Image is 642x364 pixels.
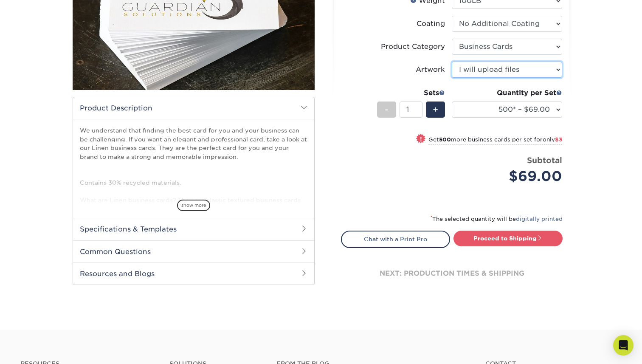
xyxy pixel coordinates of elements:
h2: Product Description [73,97,314,119]
span: show more [177,200,210,211]
div: Open Intercom Messenger [613,335,634,356]
strong: Subtotal [527,155,562,165]
div: Coating [417,19,445,29]
span: only [543,136,562,143]
a: Proceed to Shipping [453,231,563,246]
small: Get more business cards per set for [428,136,562,145]
div: Product Category [381,42,445,52]
div: Sets [377,88,445,98]
small: The selected quantity will be [431,216,563,222]
span: $3 [555,136,562,143]
h2: Specifications & Templates [73,218,314,240]
iframe: Google Customer Reviews [2,338,72,361]
span: + [433,103,438,116]
div: Quantity per Set [452,88,562,98]
p: We understand that finding the best card for you and your business can be challenging. If you wan... [80,126,307,325]
div: $69.00 [458,166,562,186]
a: digitally printed [516,216,563,222]
span: ! [420,135,422,144]
div: next: production times & shipping [341,248,563,299]
h2: Resources and Blogs [73,262,314,285]
a: Chat with a Print Pro [341,231,450,248]
div: Artwork [416,65,445,75]
span: - [385,103,389,116]
h2: Common Questions [73,240,314,262]
strong: 500 [439,136,451,143]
